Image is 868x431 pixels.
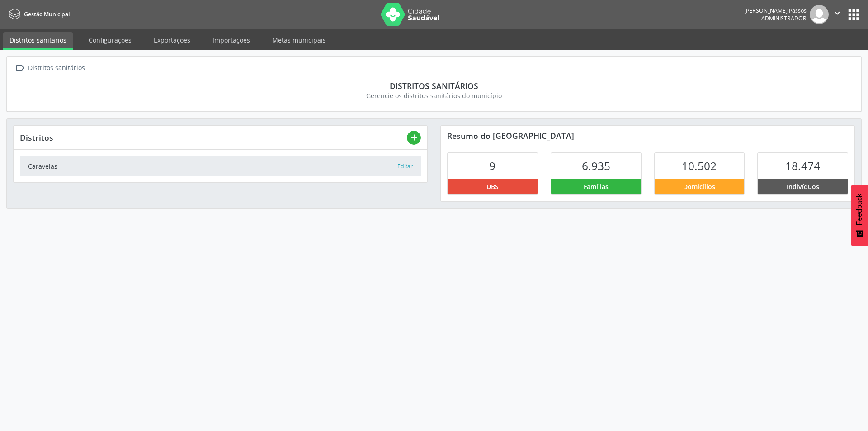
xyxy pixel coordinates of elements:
[761,14,807,22] span: Administrador
[19,81,849,91] div: Distritos sanitários
[486,182,499,191] span: UBS
[489,158,495,173] span: 9
[82,32,138,48] a: Configurações
[6,7,70,22] a: Gestão Municipal
[441,126,854,146] div: Resumo do [GEOGRAPHIC_DATA]
[846,7,862,23] button: apps
[3,32,73,50] a: Distritos sanitários
[683,182,715,191] span: Domicílios
[409,133,419,142] i: add
[24,10,70,18] span: Gestão Municipal
[20,133,407,142] div: Distritos
[147,32,197,48] a: Exportações
[582,158,610,173] span: 6.935
[832,8,842,18] i: 
[13,62,26,75] i: 
[810,5,829,24] img: img
[13,62,86,75] a:  Distritos sanitários
[26,62,86,75] div: Distritos sanitários
[584,182,609,191] span: Famílias
[855,194,863,225] span: Feedback
[407,131,421,145] button: add
[397,162,413,171] button: Editar
[19,91,849,100] div: Gerencie os distritos sanitários do município
[787,182,819,191] span: Indivíduos
[829,5,846,24] button: 
[28,161,397,171] div: Caravelas
[785,158,820,173] span: 18.474
[851,185,868,246] button: Feedback - Mostrar pesquisa
[266,32,332,48] a: Metas municipais
[206,32,256,48] a: Importações
[744,7,807,14] div: [PERSON_NAME] Passos
[682,158,717,173] span: 10.502
[20,156,421,175] a: Caravelas Editar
